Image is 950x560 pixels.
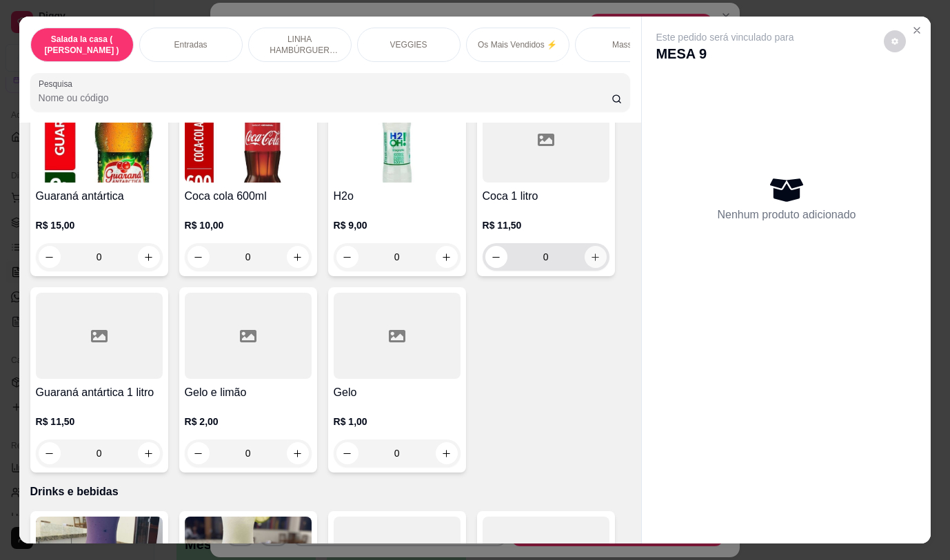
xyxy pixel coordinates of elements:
p: R$ 9,00 [334,218,461,232]
button: decrease-product-quantity [188,442,210,464]
p: Salada la casa ( [PERSON_NAME] ) [42,34,122,56]
p: VEGGIES [390,39,427,50]
p: R$ 1,00 [334,415,461,428]
button: decrease-product-quantity [336,246,358,268]
p: Entradas [174,39,208,50]
p: LINHA HAMBÚRGUER ANGUS [260,34,340,56]
p: Massas [612,39,640,50]
button: increase-product-quantity [138,442,160,464]
img: product-image [36,96,163,183]
p: MESA 9 [656,44,794,63]
button: decrease-product-quantity [39,246,61,268]
h4: Coca 1 litro [483,188,609,205]
img: product-image [334,96,461,183]
p: R$ 10,00 [185,218,312,232]
button: increase-product-quantity [138,246,160,268]
button: increase-product-quantity [436,246,458,268]
p: R$ 15,00 [36,218,163,232]
img: product-image [185,96,312,183]
p: Este pedido será vinculado para [656,30,794,44]
button: increase-product-quantity [436,442,458,464]
button: decrease-product-quantity [485,246,507,268]
button: decrease-product-quantity [39,442,61,464]
p: Drinks e bebidas [30,484,631,500]
p: R$ 11,50 [36,415,163,428]
button: decrease-product-quantity [336,442,358,464]
button: increase-product-quantity [287,246,309,268]
input: Pesquisa [39,91,612,105]
button: Close [906,19,928,41]
button: decrease-product-quantity [884,30,906,52]
h4: H2o [334,188,461,205]
button: increase-product-quantity [585,246,607,268]
h4: Gelo [334,384,461,401]
p: R$ 2,00 [185,415,312,428]
label: Pesquisa [39,78,77,90]
h4: Coca cola 600ml [185,188,312,205]
p: R$ 11,50 [483,218,609,232]
button: decrease-product-quantity [188,246,210,268]
h4: Guaraná antártica 1 litro [36,384,163,401]
p: Os Mais Vendidos ⚡️ [478,39,557,50]
h4: Gelo e limão [185,384,312,401]
p: Nenhum produto adicionado [717,207,856,223]
h4: Guaraná antártica [36,188,163,205]
button: increase-product-quantity [287,442,309,464]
